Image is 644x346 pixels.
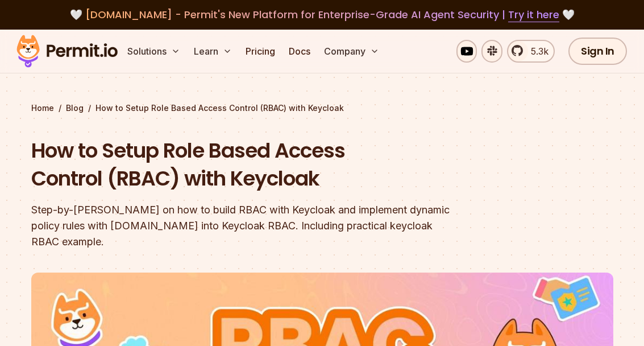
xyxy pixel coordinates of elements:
a: Try it here [508,7,559,22]
button: Learn [189,40,236,63]
a: Blog [66,102,84,114]
a: 5.3k [507,40,555,63]
span: 5.3k [524,44,549,58]
a: Docs [284,40,315,63]
div: 🤍 🤍 [27,7,617,23]
a: Home [31,102,54,114]
a: Pricing [241,40,280,63]
button: Company [319,40,384,63]
div: Step-by-[PERSON_NAME] on how to build RBAC with Keycloak and implement dynamic policy rules with ... [31,202,468,250]
a: Sign In [568,38,627,65]
div: / / [31,102,613,114]
h1: How to Setup Role Based Access Control (RBAC) with Keycloak [31,137,468,193]
img: Permit logo [11,32,123,71]
button: Solutions [123,40,185,63]
span: [DOMAIN_NAME] - Permit's New Platform for Enterprise-Grade AI Agent Security | [85,7,559,22]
